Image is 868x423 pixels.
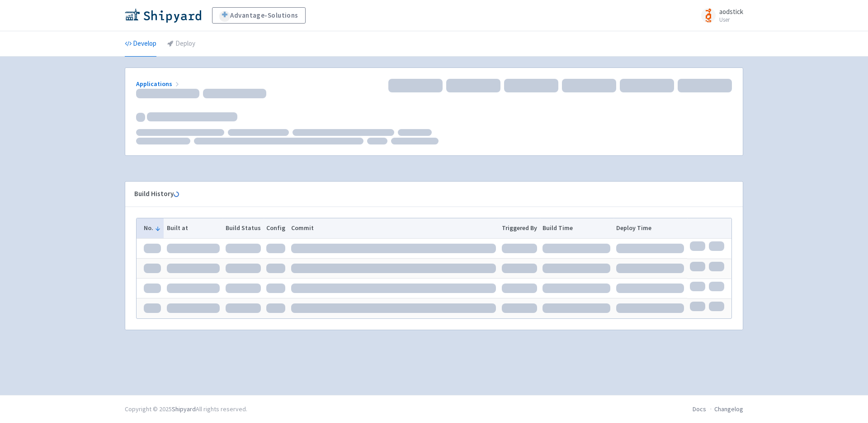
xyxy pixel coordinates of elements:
th: Built at [164,218,222,238]
a: Advantage-Solutions [212,7,306,24]
th: Triggered By [499,218,540,238]
th: Deploy Time [613,218,687,238]
div: Copyright © 2025 All rights reserved. [125,404,247,414]
th: Build Status [222,218,264,238]
span: aodstick [719,7,743,16]
img: Shipyard logo [125,8,201,23]
th: Commit [288,218,499,238]
th: Config [264,218,288,238]
th: Build Time [540,218,613,238]
a: Applications [136,80,181,88]
small: User [719,17,743,23]
div: Build History [134,189,719,199]
a: Develop [125,31,156,57]
a: Changelog [714,405,743,413]
button: No. [144,223,161,233]
a: aodstick User [696,8,743,23]
a: Deploy [167,31,195,57]
a: Shipyard [172,405,196,413]
a: Docs [693,405,706,413]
